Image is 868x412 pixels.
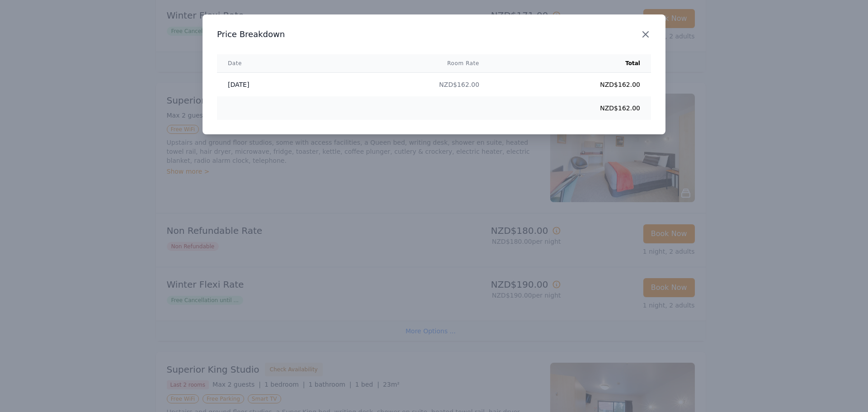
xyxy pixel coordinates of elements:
[490,96,651,120] td: NZD$162.00
[490,54,651,73] th: Total
[329,73,490,97] td: NZD$162.00
[217,54,329,73] th: Date
[217,73,329,97] td: [DATE]
[329,54,490,73] th: Room Rate
[217,29,651,40] h3: Price Breakdown
[490,73,651,97] td: NZD$162.00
